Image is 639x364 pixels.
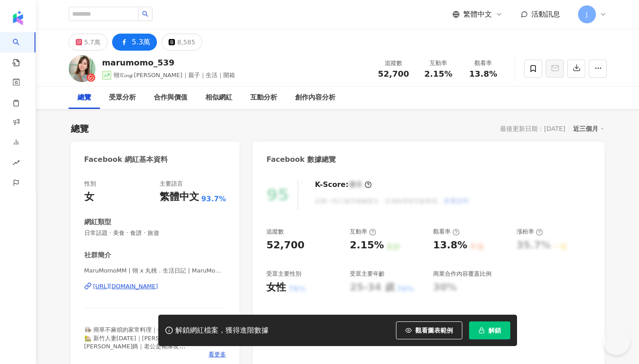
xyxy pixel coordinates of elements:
[424,69,452,78] span: 2.15%
[266,238,304,252] div: 52,700
[84,180,96,188] div: 性別
[209,351,226,359] span: 看更多
[11,11,25,25] img: logo icon
[266,228,284,236] div: 追蹤數
[154,92,187,103] div: 合作與價值
[93,282,158,290] div: [URL][DOMAIN_NAME]
[84,155,168,165] div: Facebook 網紅基本資料
[586,9,587,19] span: J
[205,92,232,103] div: 相似網紅
[517,228,543,236] div: 漲粉率
[350,238,384,252] div: 2.15%
[531,10,560,18] span: 活動訊息
[433,270,491,278] div: 商業合作內容覆蓋比例
[142,11,148,17] span: search
[396,321,462,339] button: 觀看圖表範例
[84,190,94,204] div: 女
[78,92,91,103] div: 總覽
[132,36,150,48] div: 5.3萬
[378,69,409,78] span: 52,700
[266,281,286,295] div: 女性
[177,36,195,48] div: 8,585
[573,123,604,134] div: 近三個月
[160,190,199,204] div: 繁體中文
[161,34,202,51] button: 8,585
[377,59,411,68] div: 追蹤數
[84,267,226,275] span: MaruMomoMM | 翎 x 丸桃．生活日記 | MaruMomoMM
[350,228,376,236] div: 互動率
[13,32,30,67] a: search
[500,125,565,132] div: 最後更新日期：[DATE]
[160,180,183,188] div: 主要語言
[463,9,492,19] span: 繁體中文
[13,154,20,174] span: rise
[315,180,372,190] div: K-Score :
[109,92,136,103] div: 受眾分析
[113,72,235,78] span: 翎𝓡𝓲𝓷𝓰 [PERSON_NAME]｜親子｜生活｜開箱
[488,327,501,334] span: 解鎖
[266,270,301,278] div: 受眾主要性別
[84,217,111,227] div: 網紅類型
[201,194,226,204] span: 93.7%
[469,321,510,339] button: 解鎖
[84,282,226,290] a: [URL][DOMAIN_NAME]
[102,57,235,68] div: marumomo_539
[175,326,269,335] div: 解鎖網紅檔案，獲得進階數據
[422,59,456,68] div: 互動率
[433,228,460,236] div: 觀看率
[112,34,157,51] button: 5.3萬
[69,55,96,82] img: KOL Avatar
[84,251,111,260] div: 社群簡介
[350,270,385,278] div: 受眾主要年齡
[71,122,89,135] div: 總覽
[69,34,108,51] button: 5.7萬
[295,92,335,103] div: 創作內容分析
[266,155,336,165] div: Facebook 數據總覽
[84,36,100,48] div: 5.7萬
[466,59,500,68] div: 觀看率
[433,238,467,252] div: 13.8%
[84,229,226,237] span: 日常話題 · 美食 · 食譜 · 旅遊
[250,92,277,103] div: 互動分析
[469,69,497,78] span: 13.8%
[415,327,453,334] span: 觀看圖表範例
